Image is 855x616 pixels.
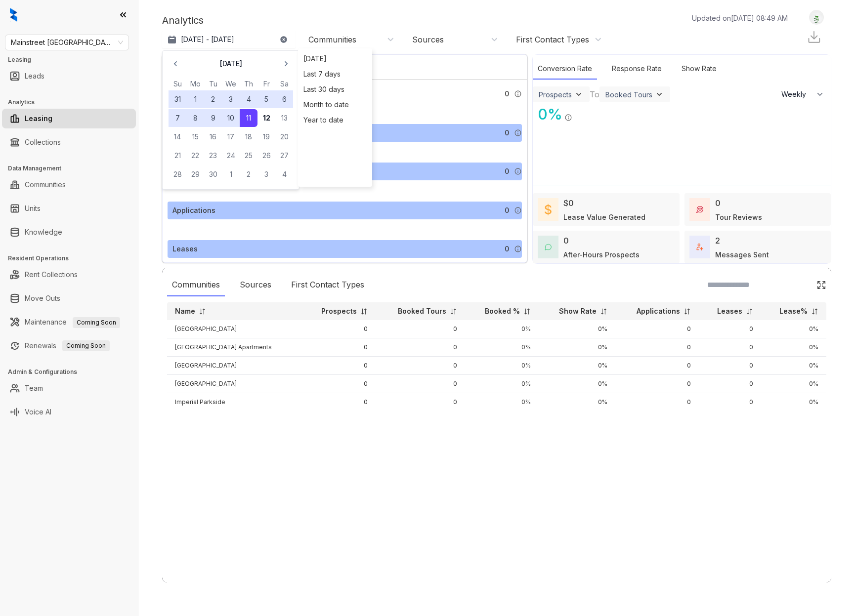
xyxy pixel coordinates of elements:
td: 0 [699,320,761,338]
img: Click Icon [572,105,587,120]
td: Imperial Parkside [167,393,301,411]
p: [DATE] - [DATE] [181,35,234,44]
button: 9 [204,109,222,127]
img: SearchIcon [796,281,804,289]
button: 21 [169,147,186,164]
h3: Resident Operations [8,254,138,263]
button: 25 [240,147,257,164]
td: [GEOGRAPHIC_DATA] [167,357,301,375]
button: 13 [275,109,293,127]
div: Month to date [300,97,370,112]
div: 2 [715,235,720,246]
td: 0% [761,393,826,411]
div: Booked Tours [605,90,652,99]
span: 0 [505,166,509,177]
button: 8 [186,109,204,127]
img: sorting [746,308,753,315]
li: Rent Collections [2,265,136,285]
div: Messages Sent [715,249,769,260]
li: Team [2,378,136,398]
img: Info [514,206,522,214]
h3: Analytics [8,98,138,107]
div: After-Hours Prospects [563,249,640,260]
td: 0 [615,338,699,357]
a: Knowledge [25,222,62,242]
td: 0 [615,375,699,393]
td: 0% [539,320,615,338]
div: 0 [715,197,721,209]
td: 0 [376,357,465,375]
img: sorting [523,308,531,315]
th: Monday [186,79,204,89]
button: 4 [240,90,257,108]
td: 0 [615,320,699,338]
span: Coming Soon [62,340,110,351]
td: 0% [465,320,539,338]
button: 5 [257,90,275,108]
img: ViewFilterArrow [654,89,664,99]
td: 0 [699,357,761,375]
button: 28 [169,165,186,183]
th: Saturday [275,79,293,89]
th: Sunday [169,79,186,89]
button: 30 [204,165,222,183]
li: Renewals [2,336,136,356]
button: 19 [257,128,275,146]
p: [DATE] [219,59,242,69]
td: 0% [539,357,615,375]
li: Communities [2,175,136,195]
button: 1 [222,165,240,183]
td: [GEOGRAPHIC_DATA] [167,320,301,338]
p: Updated on [DATE] 08:49 AM [692,13,788,23]
th: Thursday [240,79,257,89]
td: 0% [539,393,615,411]
td: 0 [376,375,465,393]
div: Response Rate [607,58,667,80]
div: Leases [172,244,198,254]
button: [DATE] - [DATE] [162,31,296,48]
img: ViewFilterArrow [574,89,584,99]
img: sorting [360,308,368,315]
a: Leads [25,66,44,86]
li: Voice AI [2,402,136,422]
td: [GEOGRAPHIC_DATA] Apartments [167,338,301,357]
div: $0 [563,197,574,209]
img: TourReviews [696,206,703,213]
td: 0 [376,320,465,338]
td: 0% [465,393,539,411]
td: 0 [376,393,465,411]
a: Collections [25,132,61,152]
button: 27 [275,147,293,164]
h3: Admin & Configurations [8,368,138,376]
span: Coming Soon [73,317,120,328]
li: Knowledge [2,222,136,242]
td: 0% [539,375,615,393]
p: Show Rate [559,306,597,316]
button: 20 [275,128,293,146]
button: 22 [186,147,204,164]
div: Sources [412,34,444,45]
button: 26 [257,147,275,164]
img: LeaseValue [545,204,552,215]
img: Click Icon [816,280,826,290]
p: Applications [637,306,680,316]
td: 0 [376,338,465,357]
div: Last 30 days [300,82,370,97]
p: Booked Tours [398,306,446,316]
div: First Contact Types [516,34,589,45]
button: 16 [204,128,222,146]
a: Voice AI [25,402,51,422]
div: Communities [167,274,225,296]
img: Info [514,129,522,137]
li: Collections [2,132,136,152]
td: 0% [761,338,826,357]
button: 7 [169,109,186,127]
span: Mainstreet Canada [11,35,123,50]
a: Units [25,199,41,218]
button: 18 [240,128,257,146]
button: 2 [240,165,257,183]
img: Info [514,90,522,98]
td: [GEOGRAPHIC_DATA] [167,375,301,393]
span: Weekly [781,89,812,99]
img: sorting [199,308,206,315]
